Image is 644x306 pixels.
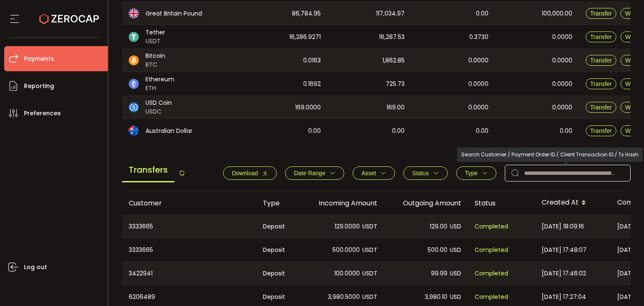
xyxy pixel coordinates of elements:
[145,52,165,60] span: Bitcoin
[303,79,321,89] span: 0.1692
[392,126,405,136] span: 0.00
[256,215,300,238] div: Deposit
[232,170,258,176] span: Download
[586,55,617,66] button: Transfer
[300,198,384,208] div: Incoming Amount
[24,261,47,273] span: Log out
[386,79,405,89] span: 725.73
[560,126,572,136] span: 0.00
[590,10,612,17] span: Transfer
[122,198,256,208] div: Customer
[129,126,139,136] img: aud_portfolio.svg
[303,56,321,65] span: 0.0163
[468,79,488,89] span: 0.0000
[586,78,617,89] button: Transfer
[590,80,612,87] span: Transfer
[602,266,644,306] iframe: Chat Widget
[476,126,488,136] span: 0.00
[542,292,586,302] span: [DATE] 17:27:04
[129,102,139,112] img: usdc_portfolio.svg
[295,103,321,112] span: 169.0000
[129,55,139,65] img: btc_portfolio.svg
[586,31,617,42] button: Transfer
[129,32,139,42] img: usdt_portfolio.svg
[387,103,405,112] span: 169.00
[425,292,447,302] span: 3,980.10
[361,170,376,176] span: Asset
[456,166,496,180] button: Type
[542,9,572,18] span: 100,000.00
[450,269,461,278] span: USD
[145,75,174,84] span: Ethereum
[332,245,360,255] span: 500.0000
[145,9,202,18] span: Great Britain Pound
[122,215,256,238] div: 3333665
[552,103,572,112] span: 0.0000
[476,9,488,18] span: 0.00
[145,37,165,46] span: USDT
[24,80,54,92] span: Reporting
[469,32,488,42] span: 0.3730
[468,56,488,65] span: 0.0000
[542,269,586,278] span: [DATE] 17:46:02
[362,269,377,278] span: USDT
[552,32,572,42] span: 0.0000
[145,60,165,69] span: BTC
[362,245,377,255] span: USDT
[334,269,360,278] span: 100.0000
[328,292,360,302] span: 3,980.5000
[294,170,325,176] span: Date Range
[590,104,612,111] span: Transfer
[376,9,405,18] span: 117,034.97
[285,166,344,180] button: Date Range
[590,57,612,64] span: Transfer
[542,245,587,255] span: [DATE] 17:48:07
[335,222,360,231] span: 129.0000
[145,28,165,37] span: Tether
[475,245,508,255] span: Completed
[353,166,395,180] button: Asset
[382,56,405,65] span: 1,862.85
[590,127,612,134] span: Transfer
[129,8,139,18] img: gbp_portfolio.svg
[412,170,429,176] span: Status
[431,269,447,278] span: 99.99
[145,84,174,93] span: ETH
[457,148,643,162] div: Search Customer / Payment Order ID / Client Transaction ID / Tx Hash
[465,170,478,176] span: Type
[542,222,584,231] span: [DATE] 18:09:16
[256,238,300,262] div: Deposit
[362,292,377,302] span: USDT
[384,198,468,208] div: Outgoing Amount
[450,292,461,302] span: USD
[586,125,617,136] button: Transfer
[223,166,277,180] button: Download
[256,198,300,208] div: Type
[475,292,508,302] span: Completed
[292,9,321,18] span: 86,784.95
[289,32,321,42] span: 16,286.9271
[475,269,508,278] span: Completed
[468,103,488,112] span: 0.0000
[586,102,617,113] button: Transfer
[586,8,617,19] button: Transfer
[403,166,448,180] button: Status
[475,222,508,231] span: Completed
[468,198,535,208] div: Status
[122,262,256,285] div: 3422941
[24,53,54,65] span: Payments
[145,99,172,107] span: USD Coin
[450,245,461,255] span: USD
[362,222,377,231] span: USDT
[24,107,61,119] span: Preferences
[129,79,139,89] img: eth_portfolio.svg
[379,32,405,42] span: 16,287.53
[430,222,447,231] span: 129.00
[256,262,300,285] div: Deposit
[122,238,256,262] div: 3333665
[428,245,447,255] span: 500.00
[552,56,572,65] span: 0.0000
[590,34,612,40] span: Transfer
[145,107,172,116] span: USDC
